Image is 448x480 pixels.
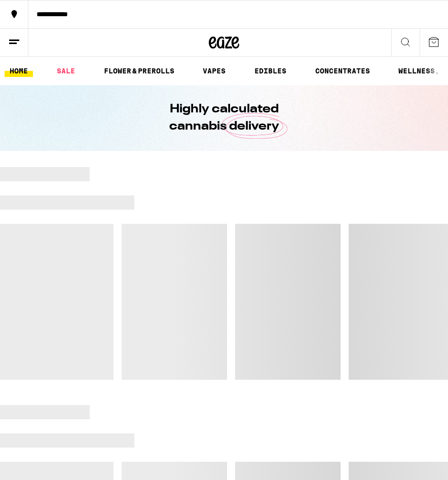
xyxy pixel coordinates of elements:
a: CONCENTRATES [310,65,375,77]
a: SALE [52,65,80,77]
a: EDIBLES [249,65,291,77]
a: VAPES [198,65,231,77]
a: FLOWER & PREROLLS [99,65,179,77]
a: HOME [5,65,33,77]
h1: Highly calculated cannabis delivery [140,101,308,135]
